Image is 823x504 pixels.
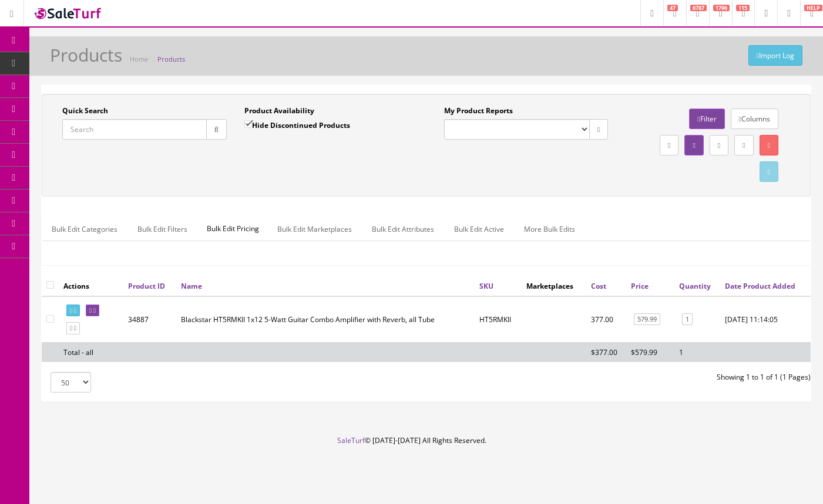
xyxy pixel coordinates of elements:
td: $579.99 [626,342,674,362]
a: Name [181,281,202,291]
label: My Product Reports [444,106,513,116]
td: Blackstar HT5RMKII 1x12 5-Watt Guitar Combo Amplifier with Reverb, all Tube [176,296,475,343]
th: Marketplaces [522,275,586,296]
a: Quantity [679,281,711,291]
label: Quick Search [62,106,108,116]
a: Price [631,281,649,291]
a: Bulk Edit Filters [128,218,197,241]
td: $377.00 [586,342,626,362]
span: HELP [804,5,822,11]
input: Search [62,119,207,140]
label: Product Availability [244,106,314,116]
td: 1 [674,342,720,362]
td: 377.00 [586,296,626,343]
a: Products [157,55,185,63]
a: SKU [479,281,493,291]
td: HT5RMKII [475,296,522,343]
span: 6787 [690,5,707,11]
span: 115 [736,5,750,11]
a: Columns [731,109,778,129]
a: Bulk Edit Categories [42,218,127,241]
h1: Products [50,45,122,65]
a: Bulk Edit Active [445,218,513,241]
td: 34887 [123,296,176,343]
a: Bulk Edit Marketplaces [268,218,361,241]
a: Bulk Edit Attributes [362,218,444,241]
label: Hide Discontinued Products [244,119,350,131]
span: Bulk Edit Pricing [198,218,268,240]
span: 1796 [713,5,730,11]
div: Showing 1 to 1 of 1 (1 Pages) [426,372,820,383]
a: Import Log [748,45,802,66]
input: Hide Discontinued Products [244,120,252,128]
a: Home [130,55,148,63]
td: Total - all [59,342,123,362]
a: Cost [591,281,606,291]
a: Filter [689,109,724,129]
a: SaleTurf [337,435,365,445]
th: Actions [59,275,123,296]
img: SaleTurf [33,5,103,21]
a: Product ID [128,281,165,291]
a: 579.99 [634,313,660,326]
a: Date Product Added [725,281,795,291]
span: 47 [667,5,678,11]
td: 2023-07-06 11:14:05 [720,296,811,343]
a: 1 [682,313,693,326]
a: More Bulk Edits [515,218,585,241]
